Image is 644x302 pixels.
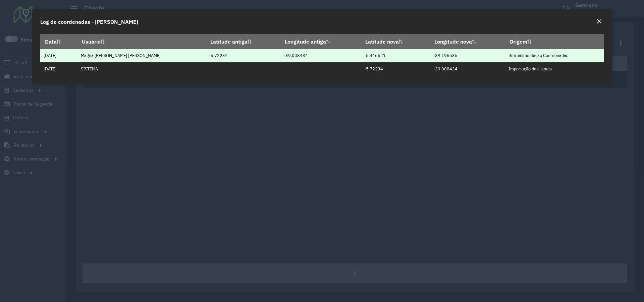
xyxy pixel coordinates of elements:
td: -39.008434 [280,49,361,62]
td: Importação de clientes [505,62,603,76]
th: Latitude antiga [206,35,280,49]
th: Origem [505,35,603,49]
td: -39.008434 [430,62,505,76]
td: -5.446621 [361,49,430,62]
th: Usuário [77,35,206,49]
td: -39.196535 [430,49,505,62]
button: Close [594,17,604,26]
td: -5.72234 [361,62,430,76]
th: Latitude nova [361,35,430,49]
h4: Log de coordenadas - [PERSON_NAME] [40,18,138,26]
td: Retroalimentação Coordenadas [505,49,603,62]
td: Magna [PERSON_NAME] [PERSON_NAME] [77,49,206,62]
th: Data [40,35,77,49]
th: Longitude antiga [280,35,361,49]
td: [DATE] [40,62,77,76]
td: -5.72234 [206,49,280,62]
th: Longitude nova [430,35,505,49]
em: Fechar [596,19,602,24]
td: SISTEMA [77,62,206,76]
td: [DATE] [40,49,77,62]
